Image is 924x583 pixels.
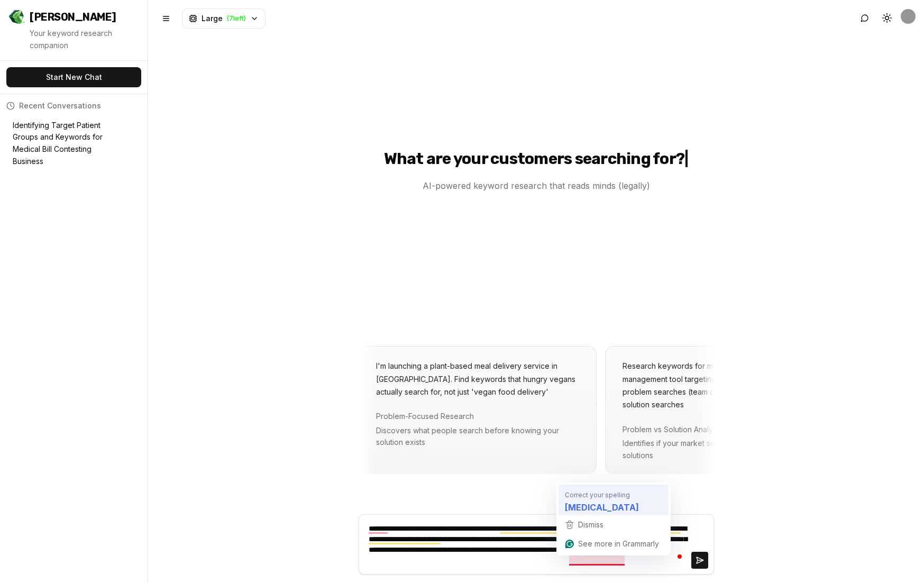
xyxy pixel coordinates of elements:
textarea: To enrich screen reader interactions, please activate Accessibility in Grammarly extension settings [364,515,691,574]
span: Problem-Focused Research [382,411,585,422]
p: AI-powered keyword research that reads minds (legally) [414,179,658,193]
span: I'm launching a plant-based meal delivery service in [GEOGRAPHIC_DATA]. Find keywords that hungry... [382,361,581,396]
p: Identifying Target Patient Groups and Keywords for Medical Bill Contesting Business [13,120,120,168]
span: Research keywords for my new SAAS project management tool targeting remote teams. Show me both pr... [628,361,826,409]
img: Daniel Orkin [901,9,916,24]
p: Your keyword research companion [30,28,139,52]
span: | [684,149,688,168]
span: Discovers what people search before knowing your solution exists [382,425,585,449]
span: Large [202,13,223,24]
button: Identifying Target Patient Groups and Keywords for Medical Bill Contesting Business [6,115,141,172]
span: Recent Conversations [19,101,101,111]
button: Large(7left) [182,8,266,29]
button: Open user button [901,9,916,24]
h1: What are your customers searching for? [384,149,689,170]
img: Jello SEO Logo [8,8,25,25]
span: Identifies if your market searches for problems or solutions [628,438,831,461]
span: [PERSON_NAME] [30,10,116,24]
span: ( 7 left) [227,14,246,23]
span: Start New Chat [46,72,102,83]
button: Start New Chat [6,67,141,87]
span: Problem vs Solution Analysis [628,424,831,435]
